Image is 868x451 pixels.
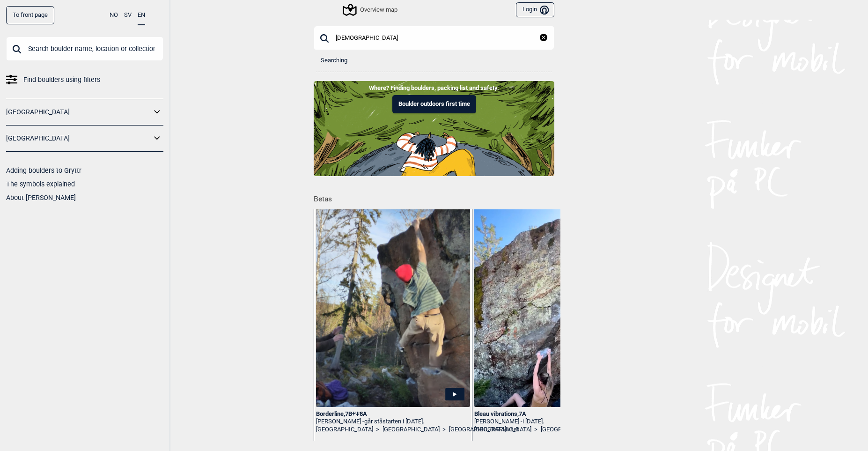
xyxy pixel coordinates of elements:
[344,4,397,15] div: Overview map
[474,426,531,434] a: [GEOGRAPHIC_DATA]
[124,6,132,24] button: SV
[534,426,537,434] span: >
[392,95,476,113] button: Boulder outdoors first time
[23,73,100,87] span: Find boulders using filters
[6,37,163,61] input: Search boulder name, location or collection
[6,194,76,201] a: About [PERSON_NAME]
[321,57,347,64] span: Searching
[6,105,151,119] a: [GEOGRAPHIC_DATA]
[6,167,81,174] a: Adding boulders to Gryttr
[541,426,598,434] a: [GEOGRAPHIC_DATA]
[6,6,54,24] a: To front page
[110,6,118,24] button: NO
[7,83,861,93] p: Where? Finding boulders, packing list and safety.
[6,180,75,188] a: The symbols explained
[442,426,446,434] span: >
[383,426,440,434] a: [GEOGRAPHIC_DATA]
[6,73,163,87] a: Find boulders using filters
[138,6,145,25] button: EN
[316,410,470,418] div: Borderline , 7B+ 8A
[474,410,628,418] div: Bleau vibrations , 7A
[522,418,544,425] span: i [DATE].
[314,81,554,176] img: Indoor to outdoor
[376,426,379,434] span: >
[316,418,470,426] div: [PERSON_NAME] -
[516,2,554,18] button: Login
[355,410,360,417] span: Ψ
[6,132,151,145] a: [GEOGRAPHIC_DATA]
[474,418,628,426] div: [PERSON_NAME] -
[474,194,628,436] img: Charlotte pa Bleau vibrations
[316,426,373,434] a: [GEOGRAPHIC_DATA]
[316,194,470,450] img: Rasmus pa Borderline
[449,426,519,434] a: [GEOGRAPHIC_DATA] väst
[314,26,554,50] input: Search boulder name, location or collection
[314,188,560,205] h1: Betas
[364,418,424,425] span: går ståstarten i [DATE].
